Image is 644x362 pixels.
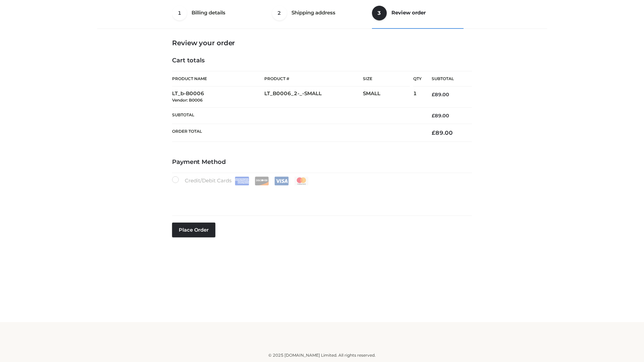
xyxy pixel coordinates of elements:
td: SMALL [363,86,413,108]
button: Place order [172,223,215,237]
label: Credit/Debit Cards [172,176,309,185]
h4: Payment Method [172,159,472,166]
th: Product # [264,71,363,86]
td: LT_B0006_2-_-SMALL [264,86,363,108]
div: © 2025 [DOMAIN_NAME] Limited. All rights reserved. [100,352,544,359]
td: 1 [413,86,422,108]
bdi: 89.00 [432,113,449,119]
th: Subtotal [172,107,422,124]
th: Size [363,71,410,86]
img: Amex [235,177,249,185]
h3: Review your order [172,39,472,47]
span: £ [432,113,435,119]
th: Subtotal [422,71,472,86]
th: Qty [413,71,422,86]
th: Order Total [172,124,422,142]
img: Visa [274,177,289,185]
img: Mastercard [294,177,309,185]
img: Discover [255,177,269,185]
span: £ [432,129,435,136]
th: Product Name [172,71,264,86]
small: Vendor: B0006 [172,98,203,103]
bdi: 89.00 [432,92,449,98]
bdi: 89.00 [432,129,453,136]
h4: Cart totals [172,57,472,64]
td: LT_b-B0006 [172,86,264,108]
span: £ [432,92,435,98]
iframe: Secure payment input frame [171,184,471,208]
